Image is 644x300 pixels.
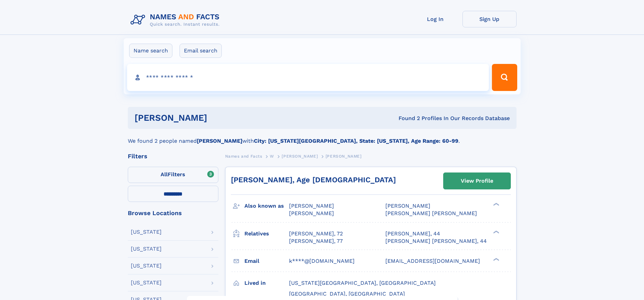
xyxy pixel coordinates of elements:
[385,203,430,209] span: [PERSON_NAME]
[289,280,436,286] span: [US_STATE][GEOGRAPHIC_DATA], [GEOGRAPHIC_DATA]
[131,246,162,252] div: [US_STATE]
[444,173,510,189] a: View Profile
[254,138,458,144] b: City: [US_STATE][GEOGRAPHIC_DATA], State: [US_STATE], Age Range: 60-99
[244,228,289,239] h3: Relatives
[289,291,405,297] span: [GEOGRAPHIC_DATA], [GEOGRAPHIC_DATA]
[128,167,218,183] label: Filters
[270,154,274,159] span: W
[385,258,480,264] span: [EMAIL_ADDRESS][DOMAIN_NAME]
[244,277,289,289] h3: Lived in
[180,44,222,58] label: Email search
[270,152,274,160] a: W
[128,153,218,159] div: Filters
[289,237,343,245] a: [PERSON_NAME], 77
[461,173,493,189] div: View Profile
[492,202,500,207] div: ❯
[244,200,289,212] h3: Also known as
[303,115,510,122] div: Found 2 Profiles In Our Records Database
[492,257,500,261] div: ❯
[128,11,225,29] img: Logo Names and Facts
[225,152,262,160] a: Names and Facts
[127,64,489,91] input: search input
[385,210,477,216] span: [PERSON_NAME] [PERSON_NAME]
[492,64,517,91] button: Search Button
[231,176,396,184] a: [PERSON_NAME], Age [DEMOGRAPHIC_DATA]
[197,138,242,144] b: [PERSON_NAME]
[408,11,462,27] a: Log In
[385,230,440,237] a: [PERSON_NAME], 44
[385,237,487,245] a: [PERSON_NAME] [PERSON_NAME], 44
[326,154,362,159] span: [PERSON_NAME]
[128,129,517,145] div: We found 2 people named with .
[131,263,162,269] div: [US_STATE]
[289,230,343,237] a: [PERSON_NAME], 72
[289,210,334,216] span: [PERSON_NAME]
[161,171,168,178] span: All
[282,152,318,160] a: [PERSON_NAME]
[282,154,318,159] span: [PERSON_NAME]
[289,203,334,209] span: [PERSON_NAME]
[131,280,162,285] div: [US_STATE]
[244,255,289,267] h3: Email
[128,210,218,216] div: Browse Locations
[492,230,500,234] div: ❯
[131,229,162,235] div: [US_STATE]
[462,11,517,27] a: Sign Up
[135,114,303,122] h1: [PERSON_NAME]
[129,44,172,58] label: Name search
